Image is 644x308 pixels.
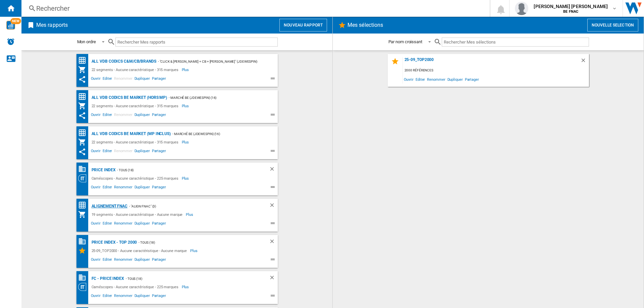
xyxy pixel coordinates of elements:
span: Ouvrir [90,148,102,156]
span: Renommer [113,256,133,264]
div: Alignement Fnac [90,202,128,210]
div: - "Align Fnac" (3) [127,202,255,210]
div: Mon assortiment [78,210,90,219]
div: 2000 références [403,66,589,75]
span: [PERSON_NAME] [PERSON_NAME] [534,3,608,10]
div: - TOUS (18) [137,238,255,247]
span: Ouvrir [90,75,102,83]
img: alerts-logo.svg [7,38,15,46]
span: Editer [102,112,113,120]
div: Matrice des prix [78,56,90,65]
span: Plus [182,66,190,74]
div: Mon assortiment [78,102,90,110]
div: Base 100 [78,165,90,173]
ng-md-icon: Ce rapport a été partagé avec vous [78,112,86,120]
span: Ouvrir [403,75,415,84]
button: Nouveau rapport [279,19,327,32]
span: Renommer [113,148,133,156]
div: 22 segments - Aucune caractéristique - 315 marques [90,102,182,110]
span: Partager [151,75,167,83]
div: Mon ordre [77,39,96,44]
span: Ouvrir [90,220,102,228]
div: 25-09_TOP2000 [403,57,580,66]
span: Ouvrir [90,112,102,120]
div: Rechercher [36,4,472,13]
span: Renommer [113,112,133,120]
div: Supprimer [269,274,278,283]
span: Plus [182,102,190,110]
span: Plus [190,247,199,255]
div: 22 segments - Aucune caractéristique - 315 marques [90,66,182,74]
span: Renommer [426,75,446,84]
button: Nouvelle selection [587,19,638,32]
span: Plus [182,138,190,146]
input: Rechercher Mes rapports [115,38,278,47]
img: wise-card.svg [6,21,15,29]
span: Editer [415,75,426,84]
span: Dupliquer [446,75,464,84]
div: Mon assortiment [78,138,90,146]
ng-md-icon: Ce rapport a été partagé avec vous [78,148,86,156]
div: Mon assortiment [78,66,90,74]
input: Rechercher Mes sélections [442,38,589,47]
span: Editer [102,220,113,228]
span: Ouvrir [90,293,102,301]
span: Dupliquer [133,184,151,192]
div: ALL VDB CODICS BE MARKET (hors MP) [90,94,167,102]
div: - "Click & [PERSON_NAME] + CB + [PERSON_NAME]" (jdewespin) (11) [156,57,264,66]
div: PRICE INDEX - Top 2000 [90,238,137,247]
div: FC - PRICE INDEX [90,274,124,283]
span: Renommer [113,293,133,301]
span: Dupliquer [133,293,151,301]
span: Editer [102,75,113,83]
span: Renommer [113,220,133,228]
img: profile.jpg [515,2,528,15]
span: Dupliquer [133,256,151,264]
ng-md-icon: Ce rapport a été partagé avec vous [78,75,86,83]
div: Supprimer [269,238,278,247]
div: ALL VDB CODICS C&M/CB/BRANDS [90,57,156,66]
span: Partager [151,256,167,264]
div: Base 100 [78,237,90,246]
h2: Mes rapports [35,19,69,32]
span: Dupliquer [133,75,151,83]
div: Mes Sélections [78,247,90,255]
span: Renommer [113,75,133,83]
span: Dupliquer [133,148,151,156]
div: - TOUS (18) [115,166,255,174]
div: Caméscopes - Aucune caractéristique - 225 marques [90,174,182,182]
div: Base 100 [78,273,90,282]
b: BE FNAC [563,9,578,14]
span: NEW [10,18,21,24]
div: Caméscopes - Aucune caractéristique - 225 marques [90,283,182,291]
div: Supprimer [580,57,589,66]
span: Partager [151,112,167,120]
span: Dupliquer [133,112,151,120]
div: - TOUS (18) [124,274,256,283]
div: 25-09_TOP2000 - Aucune caractéristique - Aucune marque [90,247,191,255]
span: Plus [182,174,190,182]
div: Vision Catégorie [78,174,90,182]
span: Partager [464,75,480,84]
span: Editer [102,184,113,192]
div: Matrice des prix [78,93,90,101]
span: Dupliquer [133,220,151,228]
span: Renommer [113,184,133,192]
div: - Marché BE (jdewespin) (16) [171,130,264,138]
div: Matrice des prix [78,201,90,209]
div: 22 segments - Aucune caractéristique - 315 marques [90,138,182,146]
span: Partager [151,148,167,156]
h2: Mes sélections [346,19,384,32]
span: Ouvrir [90,184,102,192]
div: Matrice des prix [78,129,90,137]
span: Partager [151,293,167,301]
div: PRICE INDEX [90,166,116,174]
span: Editer [102,256,113,264]
div: Supprimer [269,202,278,210]
span: Editer [102,293,113,301]
span: Plus [186,210,194,219]
span: Plus [182,283,190,291]
div: Vision Catégorie [78,283,90,291]
span: Ouvrir [90,256,102,264]
span: Editer [102,148,113,156]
